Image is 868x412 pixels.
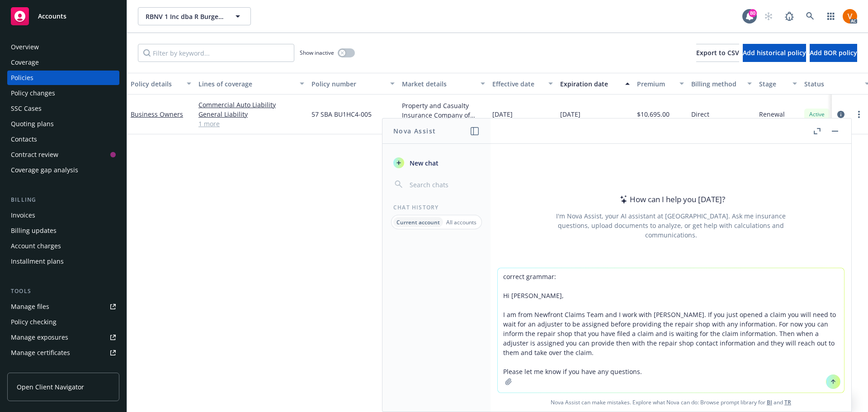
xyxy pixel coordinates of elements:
a: BI [767,398,772,406]
a: Contract review [7,147,119,162]
div: Status [804,79,859,89]
div: Billing [7,195,119,204]
div: Policy checking [11,315,57,329]
div: Policy details [131,79,181,89]
span: Nova Assist can make mistakes. Explore what Nova can do: Browse prompt library for and [494,393,848,412]
div: Market details [402,79,475,89]
div: Lines of coverage [198,79,294,89]
div: Manage claims [11,361,57,375]
span: Add BOR policy [810,48,857,57]
a: more [854,109,864,120]
p: All accounts [446,218,476,226]
div: Property and Casualty Insurance Company of [GEOGRAPHIC_DATA], Hartford Insurance Group [402,101,485,120]
button: Expiration date [557,73,633,95]
a: Coverage gap analysis [7,163,119,177]
p: Current account [396,218,440,226]
div: Coverage [11,55,39,70]
span: $10,695.00 [637,109,670,119]
a: Contacts [7,132,119,147]
a: Accounts [7,4,119,29]
div: Expiration date [560,79,620,89]
button: Billing method [688,73,755,95]
input: Filter by keyword... [138,44,294,62]
span: RBNV 1 Inc dba R Burgers [146,12,224,21]
a: Policy checking [7,315,119,329]
span: Export to CSV [696,48,739,57]
div: Billing method [691,79,742,89]
div: Policy number [311,79,385,89]
a: Policies [7,71,119,85]
a: Start snowing [759,7,778,25]
div: Manage exposures [11,330,68,345]
a: Manage certificates [7,346,119,360]
img: photo [843,9,857,24]
span: Show inactive [300,49,334,57]
div: Manage files [11,299,49,314]
div: Invoices [11,208,35,223]
div: Installment plans [11,254,64,269]
div: Tools [7,287,119,296]
div: Policies [11,71,33,85]
a: Manage exposures [7,330,119,345]
div: How can I help you [DATE]? [617,194,725,205]
a: Invoices [7,208,119,223]
a: Installment plans [7,254,119,269]
div: I'm Nova Assist, your AI assistant at [GEOGRAPHIC_DATA]. Ask me insurance questions, upload docum... [544,211,798,240]
a: Manage claims [7,361,119,375]
button: Market details [398,73,489,95]
button: New chat [390,155,483,171]
a: Report a Bug [780,7,798,25]
div: Policy changes [11,86,55,100]
a: 1 more [198,119,304,128]
span: Renewal [759,109,785,119]
div: Contract review [11,147,58,162]
button: Stage [755,73,801,95]
a: Manage files [7,299,119,314]
a: Policy changes [7,86,119,100]
div: Chat History [382,204,491,211]
button: RBNV 1 Inc dba R Burgers [138,7,251,25]
span: [DATE] [492,109,513,119]
button: Export to CSV [696,44,739,62]
div: Effective date [492,79,543,89]
span: Add historical policy [743,48,806,57]
a: TR [784,398,791,406]
div: Manage certificates [11,346,70,360]
a: Switch app [822,7,840,25]
div: 80 [749,9,757,17]
div: Premium [637,79,674,89]
a: SSC Cases [7,101,119,116]
button: Add BOR policy [810,44,857,62]
span: Active [808,110,826,118]
button: Premium [633,73,688,95]
h1: Nova Assist [393,126,436,136]
button: Add historical policy [743,44,806,62]
button: Effective date [489,73,557,95]
a: Account charges [7,239,119,253]
button: Lines of coverage [195,73,308,95]
a: Search [801,7,819,25]
span: Direct [691,109,709,119]
a: Billing updates [7,223,119,238]
span: [DATE] [560,109,580,119]
a: Quoting plans [7,117,119,131]
div: SSC Cases [11,101,42,116]
span: 57 SBA BU1HC4-005 [311,109,372,119]
a: Coverage [7,55,119,70]
a: Commercial Auto Liability [198,100,304,109]
a: Overview [7,40,119,54]
div: Stage [759,79,787,89]
div: Billing updates [11,223,57,238]
div: Overview [11,40,39,54]
div: Account charges [11,239,61,253]
button: Policy number [308,73,398,95]
button: Policy details [127,73,195,95]
a: Business Owners [131,110,183,118]
a: circleInformation [835,109,846,120]
div: Contacts [11,132,37,147]
span: New chat [408,158,439,168]
a: General Liability [198,109,304,119]
textarea: correct grammar: Hi [PERSON_NAME], I am from Newfront Claims Team and I work with [PERSON_NAME]. ... [498,268,844,393]
span: Accounts [38,13,66,20]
